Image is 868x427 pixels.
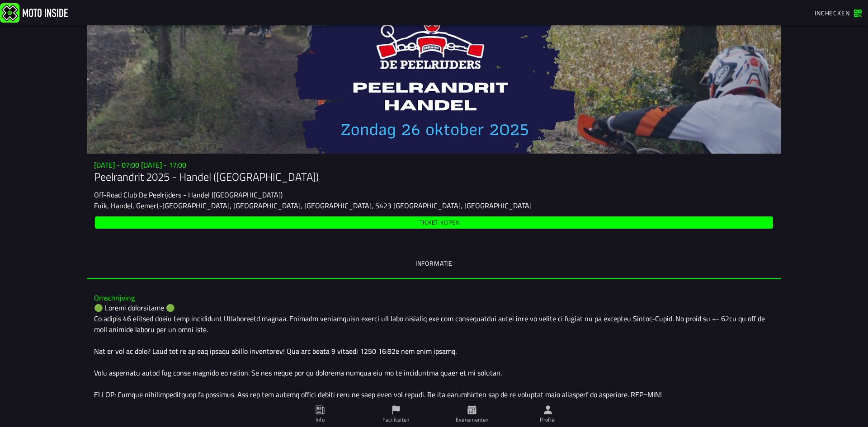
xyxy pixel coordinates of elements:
h3: [DATE] - 07:00 [DATE] - 17:00 [94,161,774,169]
h3: Omschrijving [94,294,774,302]
ion-label: Evenementen [456,416,489,424]
span: Ticket kopen [420,220,460,225]
ion-label: Profiel [540,416,556,424]
ion-text: Off-Road Club De Peelrijders - Handel ([GEOGRAPHIC_DATA]) [94,189,283,200]
h1: Peelrandrit 2025 - Handel ([GEOGRAPHIC_DATA]) [94,169,774,184]
ion-text: Fuik, Handel, Gemert-[GEOGRAPHIC_DATA], [GEOGRAPHIC_DATA], [GEOGRAPHIC_DATA], 5423 [GEOGRAPHIC_DA... [94,200,532,211]
span: Inchecken [815,8,850,18]
ion-label: Faciliteiten [382,416,409,424]
a: Inchecken [810,5,866,20]
ion-label: Info [316,416,325,424]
